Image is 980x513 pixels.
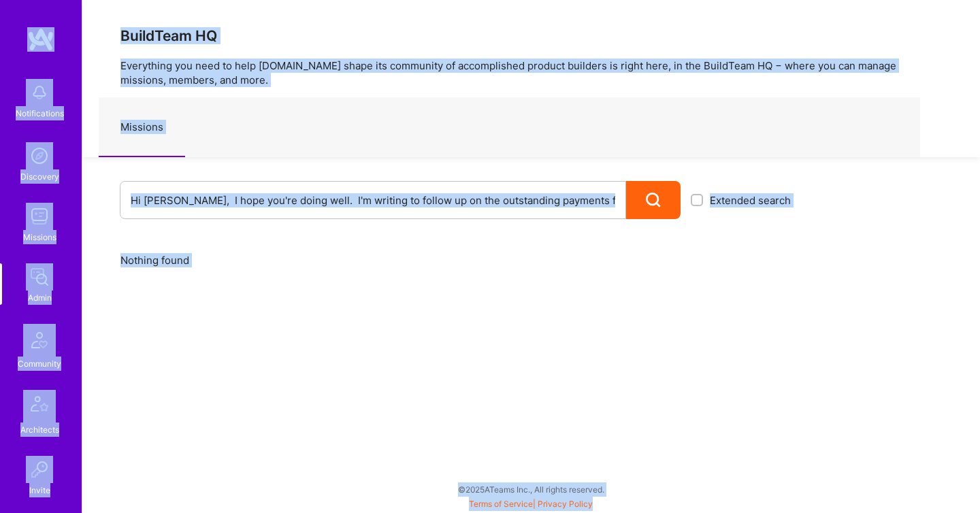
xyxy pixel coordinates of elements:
img: logo [27,27,54,52]
img: admin teamwork [26,263,53,291]
div: Community [18,357,61,371]
i: icon Search [646,193,661,208]
div: © 2025 ATeams Inc., All rights reserved. [82,472,980,506]
img: Architects [23,390,56,423]
p: Everything you need to help [DOMAIN_NAME] shape its community of accomplished product builders is... [120,59,942,87]
span: Extended search [710,193,791,208]
img: teamwork [26,203,53,230]
div: Notifications [16,106,64,120]
div: Invite [29,483,50,497]
a: Missions [99,98,185,157]
div: Admin [28,291,52,305]
span: | [469,499,593,509]
div: Nothing found [120,253,942,267]
h3: BuildTeam HQ [120,27,942,44]
img: bell [26,79,53,106]
img: Community [23,324,56,357]
div: Missions [23,230,56,244]
div: Discovery [20,169,59,184]
div: Architects [20,423,59,437]
a: Privacy Policy [538,499,593,509]
a: Terms of Service [469,499,533,509]
input: What type of mission are you looking for? [131,183,615,218]
img: discovery [26,142,53,169]
img: Invite [26,456,53,483]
